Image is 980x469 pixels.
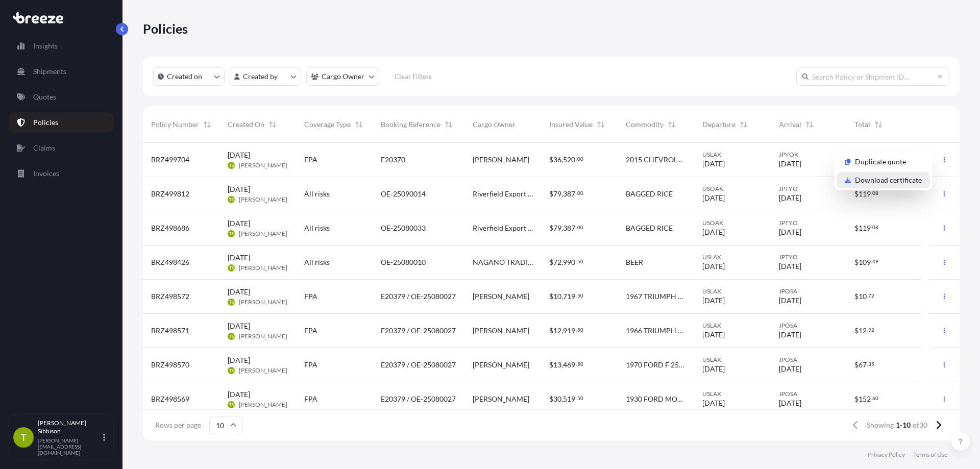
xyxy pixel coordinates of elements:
p: Policies [143,20,188,37]
div: Actions [835,152,932,190]
a: Download certificate [837,172,930,188]
p: Download certificate [855,175,922,185]
p: Duplicate quote [855,157,906,167]
a: Duplicate quote [837,154,930,170]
